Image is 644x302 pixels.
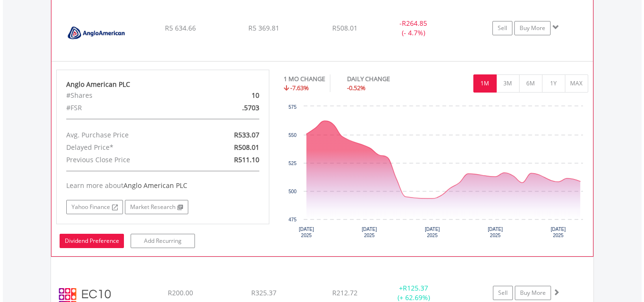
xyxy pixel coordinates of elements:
[284,102,588,245] div: Chart. Highcharts interactive chart.
[168,288,193,297] span: R200.00
[288,133,296,138] text: 550
[251,288,276,297] span: R325.37
[59,89,197,102] div: #Shares
[493,286,513,300] a: Sell
[66,200,123,214] a: Yahoo Finance
[515,286,551,300] a: Buy More
[125,200,188,214] a: Market Research
[519,74,542,93] button: 6M
[362,227,377,238] text: [DATE] 2025
[488,227,503,238] text: [DATE] 2025
[542,74,565,93] button: 1Y
[59,141,197,154] div: Delayed Price*
[284,74,325,83] div: 1 MO CHANGE
[514,21,551,35] a: Buy More
[59,154,197,166] div: Previous Close Price
[332,288,358,297] span: R212.72
[347,74,423,83] div: DAILY CHANGE
[66,181,260,190] div: Learn more about
[248,23,279,32] span: R5 369.81
[378,19,449,38] div: - (- 4.7%)
[347,83,366,92] span: -0.52%
[403,283,428,292] span: R125.37
[66,80,260,89] div: Anglo American PLC
[402,19,427,28] span: R264.85
[60,234,124,248] a: Dividend Preference
[496,74,520,93] button: 3M
[492,21,512,35] a: Sell
[131,234,195,248] a: Add Recurring
[234,143,259,152] span: R508.01
[197,89,266,102] div: 10
[290,83,309,92] span: -7.63%
[234,155,259,164] span: R511.10
[234,130,259,139] span: R533.07
[299,227,314,238] text: [DATE] 2025
[165,23,196,32] span: R5 634.66
[59,102,197,114] div: #FSR
[59,129,197,141] div: Avg. Purchase Price
[284,102,588,245] svg: Interactive chart
[425,227,440,238] text: [DATE] 2025
[551,227,566,238] text: [DATE] 2025
[332,23,358,32] span: R508.01
[123,181,187,190] span: Anglo American PLC
[56,7,138,59] img: EQU.ZA.AGL.png
[197,102,266,114] div: .5703
[565,74,588,93] button: MAX
[288,217,296,222] text: 475
[288,161,296,166] text: 525
[473,74,497,93] button: 1M
[288,104,296,110] text: 575
[288,189,296,194] text: 500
